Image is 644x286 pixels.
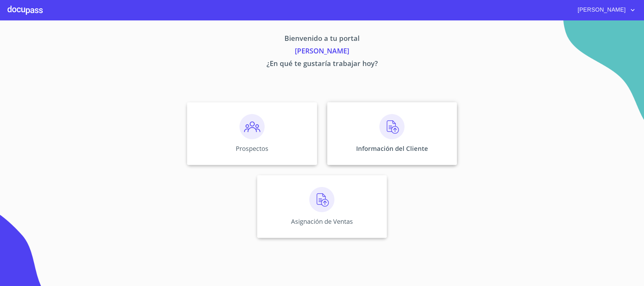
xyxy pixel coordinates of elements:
img: prospectos.png [239,114,265,139]
p: Asignación de Ventas [291,217,353,226]
img: carga.png [379,114,405,139]
button: account of current user [573,5,636,15]
img: carga.png [309,187,334,212]
p: Información del Cliente [356,144,428,153]
span: [PERSON_NAME] [573,5,629,15]
p: Bienvenido a tu portal [129,33,516,46]
p: ¿En qué te gustaría trabajar hoy? [129,58,516,71]
p: Prospectos [236,144,268,153]
p: [PERSON_NAME] [129,46,516,58]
